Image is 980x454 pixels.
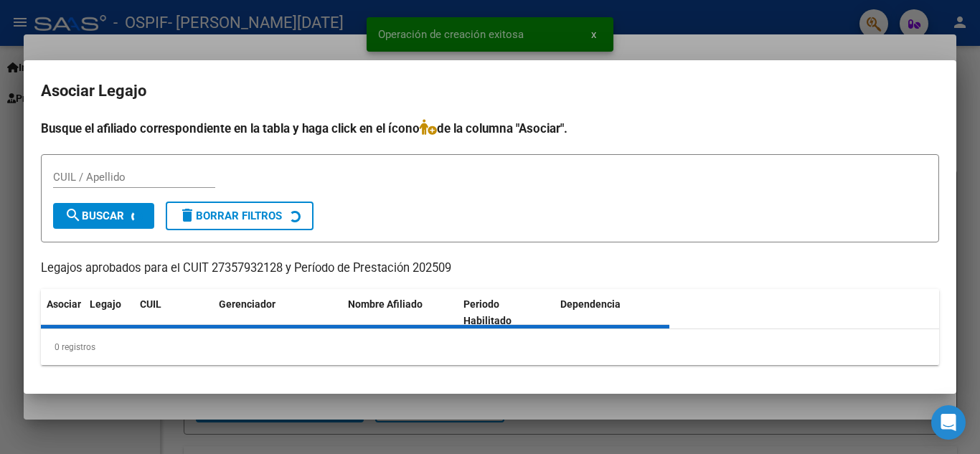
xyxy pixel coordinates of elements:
[219,298,275,310] span: Gerenciador
[90,298,121,310] span: Legajo
[166,202,314,230] button: Borrar Filtros
[458,289,555,336] datatable-header-cell: Periodo Habilitado
[84,289,134,336] datatable-header-cell: Legajo
[134,289,213,336] datatable-header-cell: CUIL
[348,298,423,310] span: Nombre Afiliado
[41,289,84,336] datatable-header-cell: Asociar
[555,289,670,336] datatable-header-cell: Dependencia
[41,77,939,105] h2: Asociar Legajo
[65,207,82,224] mat-icon: search
[65,209,124,222] span: Buscar
[463,298,512,326] span: Periodo Habilitado
[140,298,161,310] span: CUIL
[342,289,458,336] datatable-header-cell: Nombre Afiliado
[179,207,196,224] mat-icon: delete
[41,329,939,365] div: 0 registros
[47,298,81,310] span: Asociar
[213,289,342,336] datatable-header-cell: Gerenciador
[931,405,966,440] div: Open Intercom Messenger
[53,203,154,229] button: Buscar
[179,209,282,222] span: Borrar Filtros
[560,298,621,310] span: Dependencia
[41,260,939,278] p: Legajos aprobados para el CUIT 27357932128 y Período de Prestación 202509
[41,119,939,138] h4: Busque el afiliado correspondiente en la tabla y haga click en el ícono de la columna "Asociar".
